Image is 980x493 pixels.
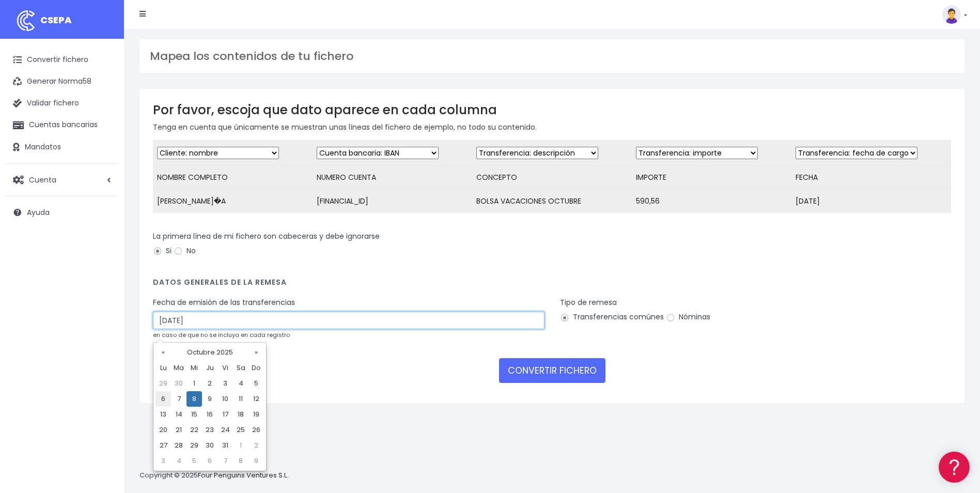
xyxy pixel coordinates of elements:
span: CSEPA [40,13,72,26]
td: 22 [186,422,202,438]
td: 6 [202,453,217,469]
th: Sa [233,360,248,376]
td: 20 [155,422,171,438]
label: Transferencias comúnes [560,312,664,322]
td: 23 [202,422,217,438]
td: 17 [217,407,233,422]
p: Tenga en cuenta que únicamente se muestran unas líneas del fichero de ejemplo, no todo su contenido. [153,121,951,133]
td: 28 [171,438,186,453]
td: 29 [155,376,171,391]
td: 25 [233,422,248,438]
td: 590,56 [632,190,791,213]
button: CONVERTIR FICHERO [499,358,605,383]
th: Ju [202,360,217,376]
th: Lu [155,360,171,376]
h4: Datos generales de la remesa [153,278,951,292]
small: en caso de que no se incluya en cada registro [153,331,290,339]
a: Mandatos [5,136,119,158]
span: Cuenta [29,174,56,184]
td: [PERSON_NAME]�A [153,190,313,213]
td: 11 [233,391,248,407]
label: La primera línea de mi fichero son cabeceras y debe ignorarse [153,231,380,242]
a: Cuentas bancarias [5,114,119,136]
td: 3 [155,453,171,469]
td: 8 [186,391,202,407]
td: 10 [217,391,233,407]
th: Do [248,360,264,376]
p: Copyright © 2025 . [139,470,290,481]
td: 1 [233,438,248,453]
td: 4 [233,376,248,391]
td: 2 [202,376,217,391]
span: Ayuda [27,207,50,218]
a: Generar Norma58 [5,71,119,93]
td: 31 [217,438,233,453]
td: BOLSA VACACIONES OCTUBRE [472,190,632,213]
td: CONCEPTO [472,166,632,190]
td: 18 [233,407,248,422]
td: 15 [186,407,202,422]
th: Ma [171,360,186,376]
td: 5 [248,376,264,391]
a: Cuenta [5,169,119,191]
a: Ayuda [5,202,119,223]
td: 6 [155,391,171,407]
img: logo [13,8,39,34]
label: Nóminas [666,312,710,322]
img: profile [942,5,961,24]
td: 16 [202,407,217,422]
td: 30 [202,438,217,453]
h3: Por favor, escoja que dato aparece en cada columna [153,102,951,117]
td: 30 [171,376,186,391]
a: Convertir fichero [5,49,119,71]
td: FECHA [791,166,951,190]
label: Fecha de emisión de las transferencias [153,297,295,308]
td: NUMERO CUENTA [313,166,472,190]
td: 27 [155,438,171,453]
td: IMPORTE [632,166,791,190]
th: » [248,345,264,360]
th: « [155,345,171,360]
td: 4 [171,453,186,469]
td: 5 [186,453,202,469]
td: 24 [217,422,233,438]
td: 14 [171,407,186,422]
td: 3 [217,376,233,391]
a: Four Penguins Ventures S.L. [198,470,288,480]
a: Validar fichero [5,93,119,114]
label: Si [153,245,172,256]
td: 19 [248,407,264,422]
h3: Mapea los contenidos de tu fichero [150,50,954,63]
td: [FINANCIAL_ID] [313,190,472,213]
td: 21 [171,422,186,438]
td: 9 [248,453,264,469]
th: Vi [217,360,233,376]
td: 26 [248,422,264,438]
td: NOMBRE COMPLETO [153,166,313,190]
td: 13 [155,407,171,422]
td: 29 [186,438,202,453]
td: 1 [186,376,202,391]
td: 8 [233,453,248,469]
td: 12 [248,391,264,407]
td: 9 [202,391,217,407]
td: 2 [248,438,264,453]
th: Mi [186,360,202,376]
label: Tipo de remesa [560,297,617,308]
td: 7 [171,391,186,407]
label: No [174,245,196,256]
td: 7 [217,453,233,469]
th: Octubre 2025 [171,345,248,360]
td: [DATE] [791,190,951,213]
